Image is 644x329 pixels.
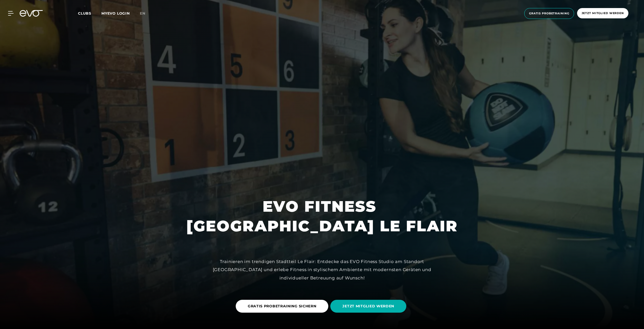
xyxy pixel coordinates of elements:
[78,11,101,16] a: Clubs
[101,11,130,16] a: MYEVO LOGIN
[576,8,630,19] a: Jetzt Mitglied werden
[236,296,331,316] a: GRATIS PROBETRAINING SICHERN
[140,11,145,16] span: en
[582,11,624,15] span: Jetzt Mitglied werden
[186,197,458,236] h1: EVO FITNESS [GEOGRAPHIC_DATA] LE FLAIR
[78,11,91,16] span: Clubs
[140,11,151,16] a: en
[209,258,435,282] div: Trainieren im trendigen Stadtteil Le Flair: Entdecke das EVO Fitness Studio am Standort [GEOGRAPH...
[529,11,569,16] span: Gratis Probetraining
[523,8,576,19] a: Gratis Probetraining
[330,296,408,316] a: JETZT MITGLIED WERDEN
[342,304,394,309] span: JETZT MITGLIED WERDEN
[248,304,316,309] span: GRATIS PROBETRAINING SICHERN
